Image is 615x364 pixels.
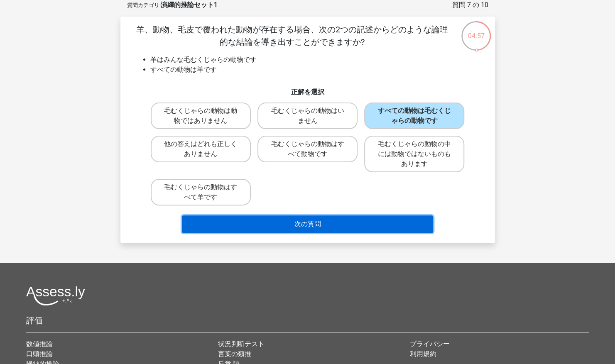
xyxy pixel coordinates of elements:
a: プライバシー [409,340,449,348]
h5: 評価 [26,315,589,325]
small: 質問カテゴリ: [127,2,161,8]
label: 毛むくじゃらの動物の中には動物ではないものもあります [364,136,464,172]
a: 利用規約 [409,350,436,358]
strong: 演繹的推論セット1 [161,1,218,9]
a: 数値推論 [26,340,53,348]
a: 状況判断テスト [218,340,265,348]
label: 毛むくじゃらの動物は動物ではありません [151,103,251,129]
a: 口頭推論 [26,350,53,358]
label: 他の答えはどれも正しくありません [151,136,251,162]
li: すべての動物は羊です [150,65,482,75]
div: 04:57 [461,20,492,41]
img: 評価ロゴ [26,286,85,305]
p: 羊、動物、毛皮で覆われた動物が存在する場合、次の2つの記述からどのような論理的な結論を導き出すことができますか? [134,23,451,48]
label: 毛むくじゃらの動物はすべて羊です [151,179,251,205]
label: すべての動物は毛むくじゃらの動物です [364,103,464,129]
li: 羊はみんな毛むくじゃらの動物です [150,55,482,65]
label: 毛むくじゃらの動物はいません [257,103,358,129]
label: 毛むくじゃらの動物はすべて動物です [257,136,358,162]
button: 次の質問 [182,215,433,233]
a: 言葉の類推 [218,350,251,358]
h6: 正解を選択 [134,81,482,96]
